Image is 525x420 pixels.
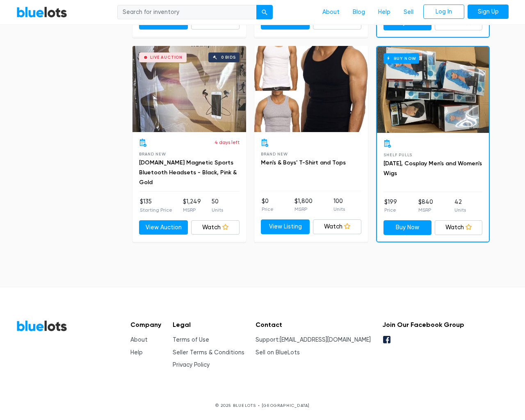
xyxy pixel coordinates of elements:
[383,153,412,157] span: Shelf Pulls
[221,55,236,59] div: 0 bids
[435,220,483,235] a: Watch
[418,206,433,214] p: MSRP
[454,198,466,214] li: 42
[191,220,240,235] a: Watch
[16,320,67,332] a: BlueLots
[130,336,148,343] a: About
[140,206,172,214] p: Starting Price
[316,5,346,20] a: About
[215,139,240,146] p: 4 days left
[256,336,371,345] li: Support:
[139,152,166,156] span: Brand New
[333,205,345,213] p: Units
[313,219,362,234] a: Watch
[130,349,143,356] a: Help
[16,402,509,409] p: © 2025 BLUELOTS • [GEOGRAPHIC_DATA]
[130,321,161,329] h5: Company
[384,206,397,214] p: Price
[262,205,274,213] p: Price
[139,220,188,235] a: View Auction
[212,197,223,214] li: 50
[383,220,431,235] a: Buy Now
[294,205,313,213] p: MSRP
[280,336,371,343] a: [EMAIL_ADDRESS][DOMAIN_NAME]
[423,5,464,19] a: Log In
[173,349,244,356] a: Seller Terms & Conditions
[382,321,464,329] h5: Join Our Facebook Group
[383,53,419,64] h6: Buy Now
[173,336,209,343] a: Terms of Use
[173,361,210,368] a: Privacy Policy
[454,206,466,214] p: Units
[261,159,346,166] a: Men's & Boys' T-Shirt and Tops
[333,197,345,213] li: 100
[372,5,397,20] a: Help
[262,197,274,213] li: $0
[384,198,397,214] li: $199
[212,206,223,214] p: Units
[117,5,257,20] input: Search for inventory
[418,198,433,214] li: $840
[261,152,288,156] span: Brand New
[383,160,482,177] a: [DATE], Cosplay Men's and Women's Wigs
[397,5,420,20] a: Sell
[140,197,172,214] li: $135
[16,6,67,18] a: BlueLots
[139,159,237,186] a: [DOMAIN_NAME] Magnetic Sports Bluetooth Headsets - Black, Pink & Gold
[183,206,201,214] p: MSRP
[173,321,244,329] h5: Legal
[346,5,372,20] a: Blog
[294,197,313,213] li: $1,800
[183,197,201,214] li: $1,249
[377,47,489,133] a: Buy Now
[256,349,300,356] a: Sell on BlueLots
[132,46,246,132] a: Live Auction 0 bids
[256,321,371,329] h5: Contact
[468,5,509,19] a: Sign Up
[261,219,310,234] a: View Listing
[150,55,183,59] div: Live Auction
